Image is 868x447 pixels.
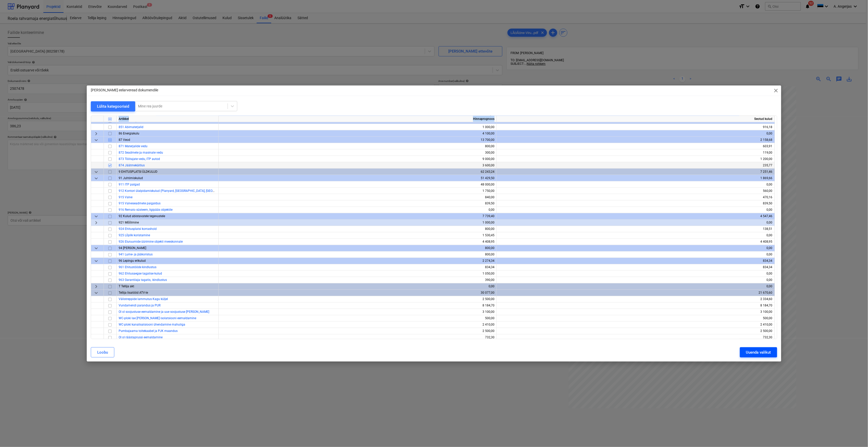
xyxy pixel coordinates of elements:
div: 2 410,00 [221,322,494,328]
div: Lülita kategooriaid [97,103,129,110]
div: 235,77 [499,162,773,169]
div: 3 100,00 [221,309,494,315]
div: 0,00 [499,271,773,277]
div: Artikkel [117,116,219,122]
a: 851 Abimaterjalid [119,125,143,129]
a: Vundamendi parandus ja PUR [119,304,160,307]
div: 2 500,00 [499,328,773,334]
span: keyboard_arrow_down [93,245,99,252]
span: 912 Kontori ülalpidamiskulud (Planyard, Bauhub, Telia) [119,189,236,193]
span: keyboard_arrow_down [93,214,99,220]
div: 4 408,95 [221,239,494,245]
div: 470,16 [499,194,773,201]
button: Uuenda valikut [740,347,777,357]
div: 560,00 [499,188,773,194]
div: 0,00 [499,283,773,290]
a: 924 Ehitusplatsi korrashoid [119,227,157,231]
span: Ol ol soojustuse eemaldamine ja uue soojustuse lisa [119,310,209,314]
div: 8 184,70 [499,303,773,309]
span: WC-ploki lae laudise ja isolatsiooni eemaldamine [119,317,196,320]
div: 0,00 [499,130,773,137]
div: 2 500,00 [221,296,494,303]
span: Pumbajaama toitekaabel ja PJK maandus [119,329,178,333]
a: 912 Kontori ülalpidamiskulud (Planyard, [GEOGRAPHIC_DATA], [GEOGRAPHIC_DATA]) [119,189,236,193]
div: 1 869,66 [499,175,773,181]
div: 1 000,00 [221,124,494,130]
div: 840,00 [221,194,494,201]
div: 732,30 [221,334,494,341]
div: 839,50 [221,201,494,207]
div: 0,00 [499,277,773,283]
a: 962 Ehitusaegse tagatise kulud [119,272,162,276]
span: keyboard_arrow_down [93,137,99,143]
span: T Tellija akt [119,285,134,288]
span: 86 Energiakulu [119,132,139,135]
div: 732,30 [499,334,773,341]
div: 2 158,68 [499,137,773,143]
a: 926 Eluruumide üürimine objekti meeskonnale [119,240,183,244]
div: 390,00 [221,277,494,283]
span: close [773,88,779,94]
span: 9 EHITUSPLATSI ÜLDKULUD [119,170,157,173]
div: 0,00 [221,207,494,213]
a: 916 Remato süsteem, ligipääs objektile [119,208,172,212]
a: 871 Materjalide vedu [119,144,147,148]
span: 921 Mõõtmine [119,221,139,225]
div: 2 410,00 [499,322,773,328]
div: 1 750,00 [221,188,494,194]
a: 874 Jäätmekäitlus [119,164,145,167]
span: 91 Juhtimiskulud [119,176,143,180]
p: [PERSON_NAME] eelarveread dokumendile [91,88,158,93]
div: 800,00 [221,143,494,150]
div: 1 530,45 [221,232,494,239]
div: 800,00 [221,245,494,252]
a: 941 Lume- ja jääkoristus [119,253,153,256]
a: 915 Valve [119,195,132,199]
div: 1 050,00 [221,271,494,277]
div: 603,91 [499,143,773,150]
span: Tellija lisatööd ATV-le [119,291,148,295]
span: keyboard_arrow_right [93,284,99,290]
a: 963 Garantiiaja tagatis, -kindlustus [119,278,167,282]
div: 48 000,00 [221,181,494,188]
span: keyboard_arrow_down [93,169,99,175]
a: 915 Valveseadmete paigaldus [119,202,160,205]
div: 0,00 [499,181,773,188]
div: 0,00 [221,283,494,290]
span: 94 Talvised lisakulud [119,246,146,250]
button: Loobu [91,347,114,357]
div: 0,00 [499,245,773,252]
div: 0,00 [499,207,773,213]
a: WC-ploki lae [PERSON_NAME] isolatsiooni eemaldamine [119,317,196,320]
div: 7 739,40 [221,213,494,220]
div: 0,00 [499,232,773,239]
a: 911 ITP palgad [119,183,140,186]
span: keyboard_arrow_right [93,220,99,226]
span: WC-ploki kanalisatsiooni ühendamine mahutiga [119,323,185,327]
span: 872 Seadmete ja masinate vedu [119,151,163,154]
a: Välistreppide lammutus Kagu küljel [119,297,168,301]
div: 1 000,00 [221,220,494,226]
div: 916,18 [499,124,773,130]
div: 0,00 [499,252,773,258]
span: 92 Kulud abistavatele tegevustele [119,215,165,218]
div: 9 000,00 [221,156,494,162]
button: Lülita kategooriaid [91,101,135,111]
a: 873 Töötajate vedu, ITP autod [119,157,160,161]
div: 300,00 [221,150,494,156]
a: 961 Ehitustööde kindlustus [119,266,156,269]
span: keyboard_arrow_down [93,290,99,296]
span: 96 Lepingu erikulud [119,259,146,263]
div: 839,50 [499,201,773,207]
div: 4 100,00 [221,130,494,137]
div: 834,34 [221,264,494,271]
